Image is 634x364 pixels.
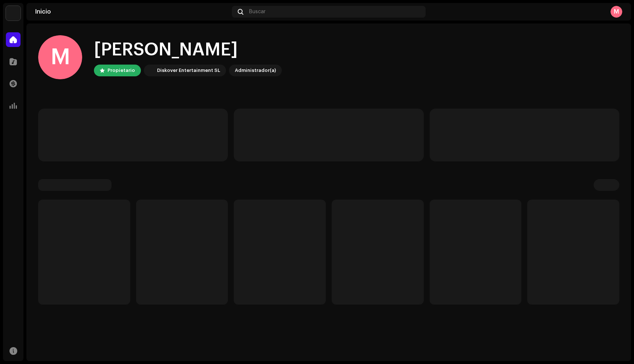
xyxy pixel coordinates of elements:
div: [PERSON_NAME] [94,38,282,62]
div: Inicio [35,9,229,15]
div: Propietario [108,66,135,75]
span: Buscar [249,9,266,15]
div: Administrador(a) [235,66,276,75]
div: M [611,6,622,18]
img: 297a105e-aa6c-4183-9ff4-27133c00f2e2 [6,6,21,21]
img: 297a105e-aa6c-4183-9ff4-27133c00f2e2 [145,66,154,75]
div: M [38,35,82,79]
div: Diskover Entertainment SL [157,66,220,75]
